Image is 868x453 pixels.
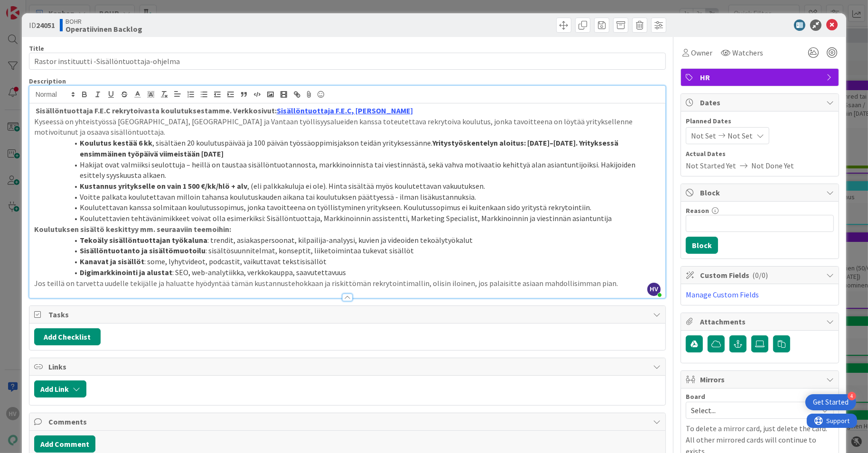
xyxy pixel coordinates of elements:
div: 4 [848,392,856,400]
span: ID [29,19,55,31]
strong: Digimarkkinointi ja alustat [80,268,172,277]
li: : trendit, asiakaspersoonat, kilpailija-analyysi, kuvien ja videoiden tekoälytyökalut [46,235,661,246]
b: 24051 [36,20,55,30]
li: Koulutettavien tehtävänimikkeet voivat olla esimerkiksi: Sisällöntuottaja, Markkinoinnin assisten... [46,213,661,224]
span: Description [29,77,66,85]
div: Open Get Started checklist, remaining modules: 4 [805,394,856,410]
strong: Tekoäly sisällöntuottajan työkaluna [80,235,207,245]
button: Add Link [34,380,86,398]
span: Watchers [732,47,763,58]
span: BOHR [65,18,142,25]
span: Not Set [728,130,753,141]
li: , sisältäen 20 koulutuspäivää ja 100 päivän työssäoppimisjakson teidän yrityksessänne. [46,138,661,159]
span: Owner [691,47,712,58]
span: Planned Dates [686,116,834,126]
span: Not Started Yet [686,160,736,171]
span: ( 0/0 ) [752,270,768,280]
span: Custom Fields [700,269,821,281]
strong: Sisällöntuotanto ja sisältömuotoilu [80,246,205,255]
li: : SEO, web-analytiikka, verkkokauppa, saavutettavuus [46,267,661,278]
li: Koulutettavan kanssa solmitaan koulutussopimus, jonka tavoitteena on työllistyminen yritykseen. K... [46,202,661,213]
a: Manage Custom Fields [686,290,759,299]
p: Jos teillä on tarvetta uudelle tekijälle ja haluatte hyödyntää tämän kustannustehokkaan ja riskit... [34,278,661,289]
b: Operatiivinen Backlog [65,25,142,33]
li: Hakijat ovat valmiiksi seulottuja – heillä on taustaa sisällöntuotannosta, markkinoinnista tai vi... [46,159,661,181]
label: Title [29,44,44,53]
span: Actual Dates [686,149,834,159]
span: Block [700,187,821,198]
strong: Koulutus kestää 6 kk [80,138,152,148]
span: Attachments [700,316,821,327]
span: Board [686,393,705,400]
strong: Yritystyöskentelyn aloitus: [DATE]–[DATE]. Yrityksessä ensimmäinen työpäivä viimeistään [DATE] [80,138,620,158]
span: Not Set [691,130,716,141]
p: Kyseessä on yhteistyössä [GEOGRAPHIC_DATA], [GEOGRAPHIC_DATA] ja Vantaan työllisyysalueiden kanss... [34,116,661,138]
span: HR [700,72,821,83]
span: Comments [48,416,649,427]
strong: Kustannus yritykselle on vain 1 500 €/kk/hlö + alv [80,181,247,191]
span: Select... [691,404,812,417]
button: Add Comment [34,435,95,453]
label: Reason [686,206,709,215]
li: : some, lyhytvideot, podcastit, vaikuttavat tekstisisällöt [46,256,661,267]
strong: Kanavat ja sisällöt [80,257,144,266]
span: Support [20,1,43,13]
span: Mirrors [700,374,821,385]
span: Dates [700,97,821,108]
button: Add Checklist [34,328,101,345]
input: type card name here... [29,53,666,70]
span: HV [647,283,661,296]
span: Links [48,361,649,372]
button: Block [686,237,718,254]
a: Sisällöntuottaja F.E.C, [PERSON_NAME] [277,106,413,115]
div: Get Started [813,398,849,407]
li: Voitte palkata koulutettavan milloin tahansa koulutuskauden aikana tai koulutuksen päättyessä - i... [46,192,661,203]
span: Tasks [48,309,649,320]
li: , (eli palkkakuluja ei ole). Hinta sisältää myös koulutettavan vakuutuksen. [46,181,661,192]
strong: Sisällöntuottaja F.E.C rekrytoivasta koulutuksestamme. Verkkosivut: [36,106,413,115]
span: Not Done Yet [751,160,794,171]
strong: Koulutuksen sisältö keskittyy mm. seuraaviin teemoihin: [34,224,231,234]
li: : sisältösuunnitelmat, konseptit, liiketoimintaa tukevat sisällöt [46,245,661,256]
